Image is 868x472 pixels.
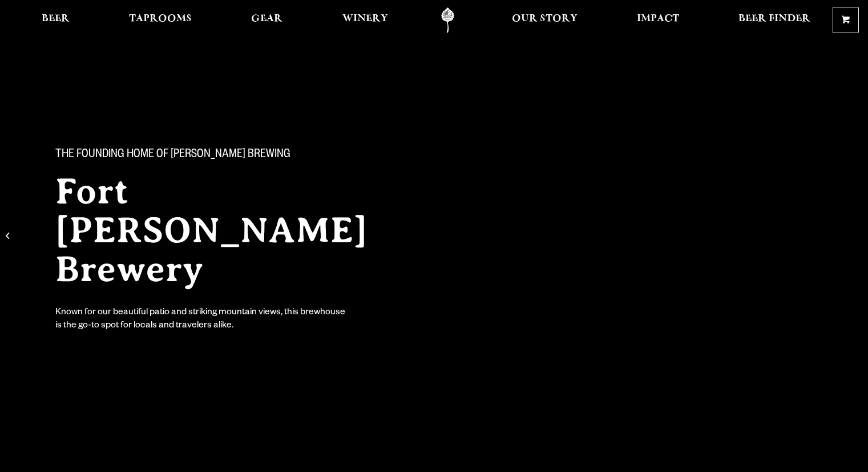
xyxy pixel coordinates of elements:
[34,7,77,33] a: Beer
[629,7,687,33] a: Impact
[55,307,348,333] div: Known for our beautiful patio and striking mountain views, this brewhouse is the go-to spot for l...
[504,7,585,33] a: Our Story
[738,14,810,23] span: Beer Finder
[335,7,395,33] a: Winery
[342,14,388,23] span: Winery
[251,14,282,23] span: Gear
[244,7,290,33] a: Gear
[55,172,411,289] h2: Fort [PERSON_NAME] Brewery
[122,7,199,33] a: Taprooms
[731,7,818,33] a: Beer Finder
[55,148,290,163] span: The Founding Home of [PERSON_NAME] Brewing
[426,7,469,33] a: Odell Home
[512,14,578,23] span: Our Story
[129,14,192,23] span: Taprooms
[637,14,679,23] span: Impact
[42,14,70,23] span: Beer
